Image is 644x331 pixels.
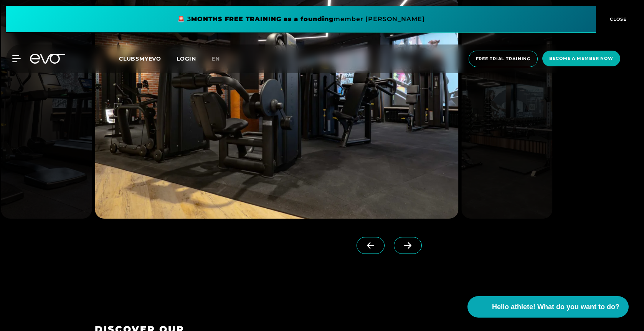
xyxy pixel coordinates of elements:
[492,302,619,312] span: Hello athlete! What do you want to do?
[177,55,196,62] a: LOGIN
[467,296,629,318] button: Hello athlete! What do you want to do?
[608,16,627,23] span: CLOSE
[466,51,540,67] a: FREE TRIAL TRAINING
[119,55,177,62] a: CLUBSMYEVO
[211,55,220,62] span: EN
[596,6,638,33] button: CLOSE
[476,56,531,62] span: FREE TRIAL TRAINING
[549,55,613,62] span: Become a member now
[211,54,229,63] a: EN
[540,51,623,67] a: Become a member now
[119,55,161,62] span: CLUBSMYEVO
